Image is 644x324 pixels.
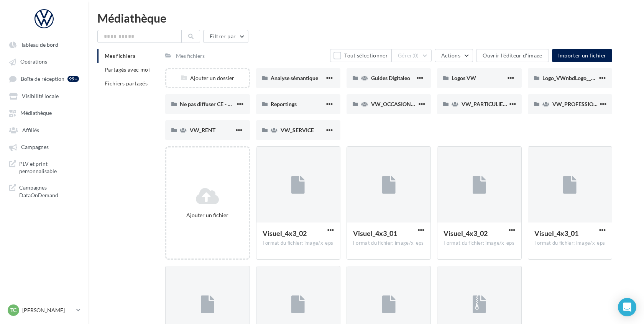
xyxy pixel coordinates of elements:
[176,52,205,60] div: Mes fichiers
[263,240,334,247] div: Format du fichier: image/x-eps
[412,52,419,59] span: (0)
[5,157,84,178] a: PLV et print personnalisable
[21,75,64,82] span: Boîte de réception
[552,49,613,62] button: Importer un fichier
[353,240,424,247] div: Format du fichier: image/x-eps
[435,49,473,62] button: Actions
[552,101,611,107] span: VW_PROFESSIONNELS
[330,49,391,62] button: Tout sélectionner
[263,229,307,237] span: Visuel_4x3_02
[5,140,84,154] a: Campagnes
[20,59,47,65] span: Opérations
[271,75,318,81] span: Analyse sémantique
[353,229,397,237] span: Visuel_4x3_01
[22,93,59,99] span: Visibilité locale
[19,160,79,175] span: PLV et print personnalisable
[618,298,636,316] div: Open Intercom Messenger
[5,106,84,119] a: Médiathèque
[271,101,297,107] span: Reportings
[5,181,84,202] a: Campagnes DataOnDemand
[97,12,635,24] div: Médiathèque
[534,229,578,237] span: Visuel_4x3_01
[281,127,314,133] span: VW_SERVICE
[203,30,248,43] button: Filtrer par
[5,89,84,103] a: Visibilité locale
[5,72,84,86] a: Boîte de réception 99+
[5,54,84,68] a: Opérations
[558,52,606,59] span: Importer un fichier
[5,38,84,51] a: Tableau de bord
[476,49,549,62] button: Ouvrir l'éditeur d'image
[444,240,515,247] div: Format du fichier: image/x-eps
[6,303,82,317] a: TC [PERSON_NAME]
[20,110,52,116] span: Médiathèque
[105,52,135,59] span: Mes fichiers
[180,101,273,107] span: Ne pas diffuser CE - Vignette operation
[105,80,148,87] span: Fichiers partagés
[534,240,606,247] div: Format du fichier: image/x-eps
[452,75,476,81] span: Logos VW
[21,41,58,48] span: Tableau de bord
[10,306,16,314] span: TC
[190,127,215,133] span: VW_RENT
[371,101,446,107] span: VW_OCCASIONS_GARANTIES
[169,211,245,219] div: Ajouter un fichier
[5,123,84,137] a: Affiliés
[105,66,150,73] span: Partagés avec moi
[67,76,79,82] div: 99+
[391,49,432,62] button: Gérer(0)
[21,144,49,151] span: Campagnes
[22,127,39,133] span: Affiliés
[444,229,488,237] span: Visuel_4x3_02
[166,74,248,82] div: Ajouter un dossier
[22,306,73,314] p: [PERSON_NAME]
[441,52,460,59] span: Actions
[371,75,410,81] span: Guides Digitaleo
[19,184,79,199] span: Campagnes DataOnDemand
[462,101,509,107] span: VW_PARTICULIERS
